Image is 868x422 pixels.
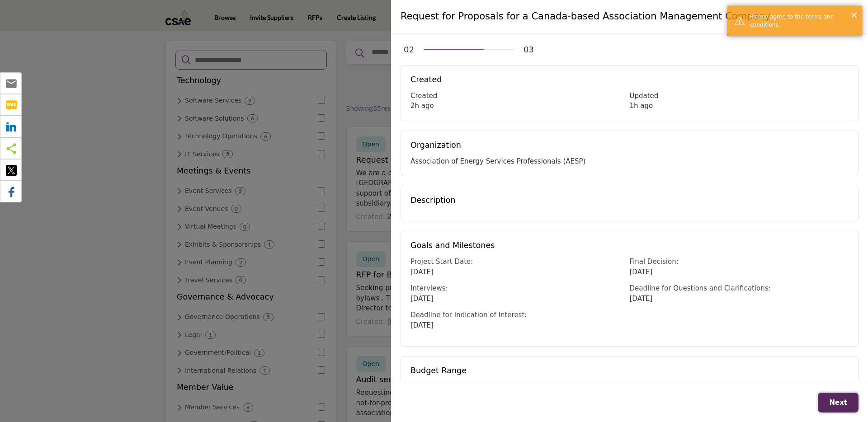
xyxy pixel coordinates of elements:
div: Final Decision: [630,257,849,267]
div: 03 [524,43,534,56]
span: Updated [630,92,659,100]
div: Association of Energy Services Professionals (AESP) [410,156,849,167]
button: × [850,10,858,19]
h5: Description [410,196,849,205]
span: Next [829,399,847,407]
span: Created [410,92,437,100]
h5: Budget Range [410,366,849,375]
h5: Created [410,75,849,84]
span: [DATE] [410,321,434,329]
span: [DATE] [630,268,653,276]
div: Deadline for Questions and Clarifications: [630,283,849,294]
span: [DATE] [630,295,653,303]
div: Interviews: [410,283,630,294]
h4: Request for Proposals for a Canada-based Association Management Company [401,9,770,24]
span: 1h ago [630,102,653,110]
span: [DATE] [410,295,434,303]
h5: Goals and Milestones [410,241,849,250]
h5: Organization [410,141,849,150]
span: [DATE] [410,268,434,276]
div: Please agree to the terms and conditions. [750,13,855,29]
div: 02 [404,43,414,56]
div: Deadline for Indication of Interest: [410,310,630,320]
div: Project Start Date: [410,257,630,267]
span: 2h ago [410,102,434,110]
button: Next [818,393,859,413]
